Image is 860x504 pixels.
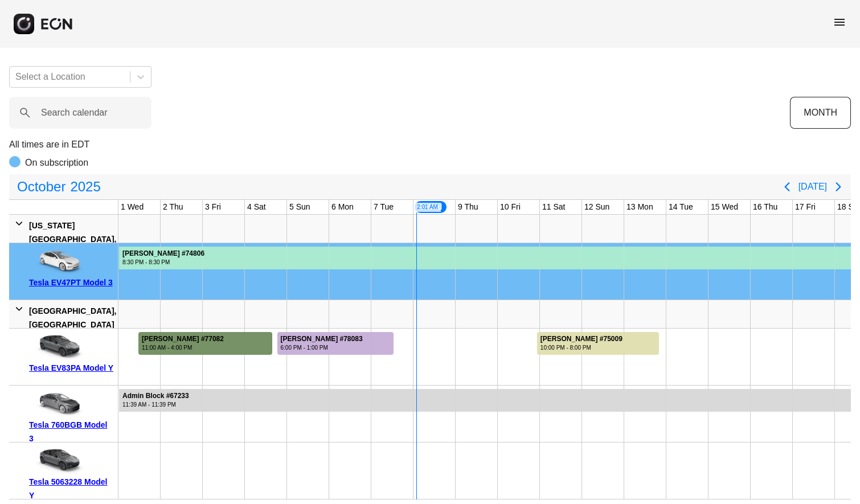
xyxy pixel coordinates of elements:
[29,219,116,260] div: [US_STATE][GEOGRAPHIC_DATA], [GEOGRAPHIC_DATA]
[498,200,523,214] div: 10 Fri
[122,249,204,258] div: [PERSON_NAME] #74806
[537,329,660,355] div: Rented for 3 days by Xinyan Wang Current status is verified
[122,258,204,267] div: 8:30 PM - 8:30 PM
[709,200,740,214] div: 15 Wed
[751,200,780,214] div: 16 Thu
[138,329,273,355] div: Rented for 4 days by Ruiyang Chen Current status is completed
[666,200,695,214] div: 14 Tue
[25,156,88,170] p: On subscription
[413,200,448,214] div: 8 Wed
[329,200,356,214] div: 6 Mon
[793,200,818,214] div: 17 Fri
[29,390,86,418] img: car
[29,333,86,361] img: car
[118,200,146,214] div: 1 Wed
[287,200,313,214] div: 5 Sun
[29,276,114,289] div: Tesla EV47PT Model 3
[41,106,108,120] label: Search calendar
[790,97,851,129] button: MONTH
[29,361,114,375] div: Tesla EV83PA Model Y
[833,15,846,29] span: menu
[142,335,224,343] div: [PERSON_NAME] #77082
[456,200,481,214] div: 9 Thu
[29,304,116,331] div: [GEOGRAPHIC_DATA], [GEOGRAPHIC_DATA]
[776,175,798,198] button: Previous page
[122,392,189,400] div: Admin Block #67233
[15,175,68,198] span: October
[161,200,186,214] div: 2 Thu
[281,335,363,343] div: [PERSON_NAME] #78083
[371,200,396,214] div: 7 Tue
[540,200,567,214] div: 11 Sat
[624,200,656,214] div: 13 Mon
[29,418,114,445] div: Tesla 760BGB Model 3
[203,200,223,214] div: 3 Fri
[582,200,612,214] div: 12 Sun
[827,175,850,198] button: Next page
[142,343,224,352] div: 11:00 AM - 4:00 PM
[122,400,189,409] div: 11:39 AM - 11:39 PM
[9,138,851,151] p: All times are in EDT
[245,200,268,214] div: 4 Sat
[68,175,103,198] span: 2025
[10,175,108,198] button: October2025
[540,343,623,352] div: 10:00 PM - 8:00 PM
[277,329,395,355] div: Rented for 3 days by Andrea Calabria Current status is cleaning
[281,343,363,352] div: 6:00 PM - 1:00 PM
[540,335,623,343] div: [PERSON_NAME] #75009
[29,475,114,502] div: Tesla 5063228 Model Y
[798,177,827,197] button: [DATE]
[29,247,86,276] img: car
[29,446,86,475] img: car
